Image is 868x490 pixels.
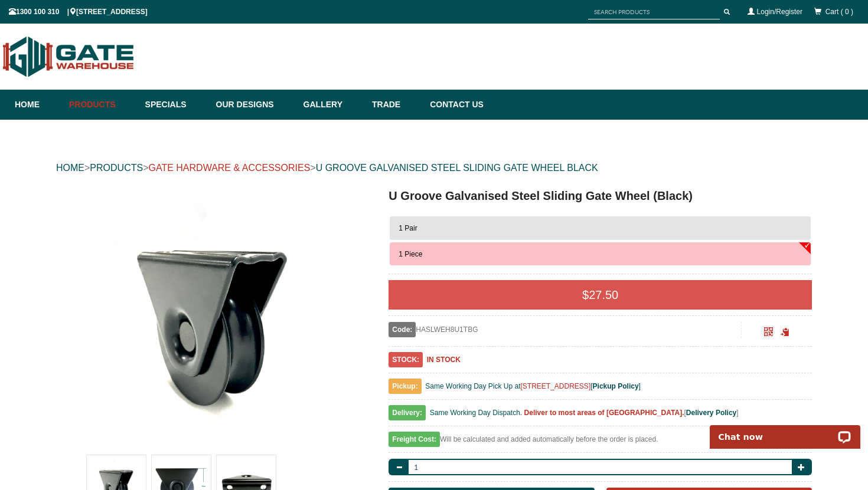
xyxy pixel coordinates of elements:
a: Pickup Policy [593,382,639,390]
button: 1 Pair [390,216,811,240]
a: Products [63,90,139,120]
span: 27.50 [589,288,618,301]
a: PRODUCTS [90,163,143,173]
a: Contact Us [424,90,484,120]
span: Freight Cost: [389,432,440,447]
a: Login/Register [757,8,802,16]
span: Same Working Day Pick Up at [ ] [425,382,641,390]
span: Click to copy the URL [781,328,789,337]
a: Home [15,90,63,120]
iframe: LiveChat chat widget [702,412,868,449]
h1: U Groove Galvanised Steel Sliding Gate Wheel (Black) [389,187,812,205]
span: 1300 100 310 | [STREET_ADDRESS] [9,8,148,16]
a: Gallery [298,90,366,120]
span: Delivery: [389,405,426,420]
span: Code: [389,322,416,337]
b: Deliver to most areas of [GEOGRAPHIC_DATA]. [524,409,684,417]
span: Cart ( 0 ) [825,8,853,16]
span: Pickup: [389,379,421,394]
div: [ ] [389,406,812,426]
b: IN STOCK [427,356,461,364]
a: GATE HARDWARE & ACCESSORIES [148,163,310,173]
div: Will be calculated and added automatically before the order is placed. [389,432,812,453]
div: HASLWEH8U1TBG [389,322,741,337]
div: $ [389,280,812,310]
a: [STREET_ADDRESS] [521,382,591,390]
a: U GROOVE GALVANISED STEEL SLIDING GATE WHEEL BLACK [316,163,598,173]
img: U Groove Galvanised Steel Sliding Gate Wheel (Black) - 1 Piece - Gate Warehouse [84,187,344,446]
button: 1 Piece [390,242,811,266]
a: Our Designs [210,90,298,120]
span: 1 Piece [399,250,422,258]
input: SEARCH PRODUCTS [588,5,720,19]
a: HOME [56,163,84,173]
span: STOCK: [389,352,423,367]
a: Trade [366,90,424,120]
div: > > > [56,149,812,187]
a: Specials [139,90,210,120]
a: Click to enlarge and scan to share. [764,329,773,337]
a: U Groove Galvanised Steel Sliding Gate Wheel (Black) - 1 Piece - Gate Warehouse [57,187,370,446]
span: Same Working Day Dispatch. [430,409,523,417]
a: Delivery Policy [686,409,736,417]
span: 1 Pair [399,224,417,232]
